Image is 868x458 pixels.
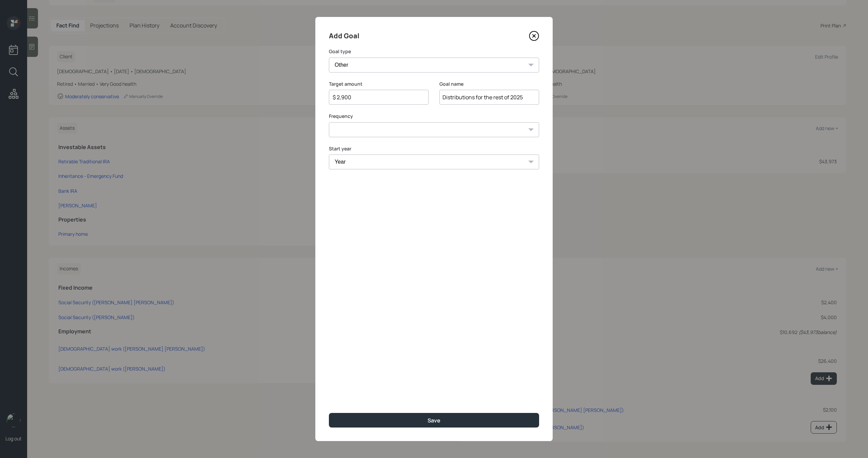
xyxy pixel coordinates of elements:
label: Goal type [329,48,539,55]
label: Start year [329,145,539,152]
h4: Add Goal [329,30,359,41]
label: Frequency [329,113,539,120]
label: Target amount [329,81,429,87]
label: Goal name [439,81,539,87]
button: Save [329,413,539,428]
div: Save [428,417,440,424]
